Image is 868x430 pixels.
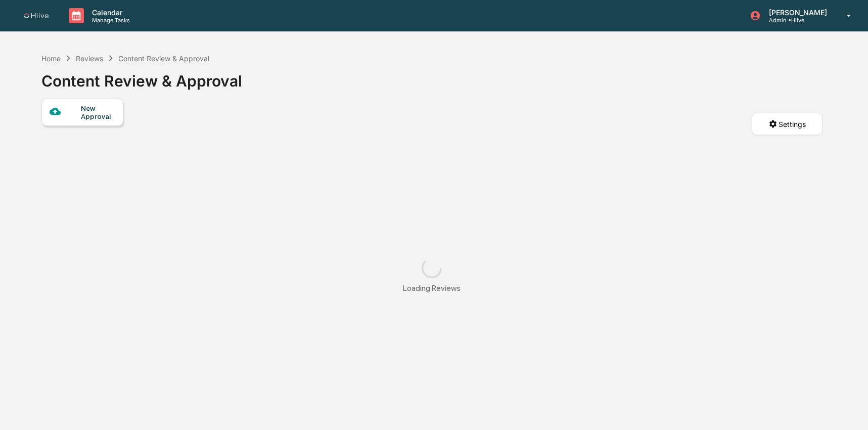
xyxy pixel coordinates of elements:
[41,54,61,63] div: Home
[41,64,242,90] div: Content Review & Approval
[24,13,49,19] img: logo
[84,8,135,17] p: Calendar
[118,54,209,63] div: Content Review & Approval
[752,113,823,135] button: Settings
[761,17,832,24] p: Admin • Hiive
[81,104,115,120] div: New Approval
[761,8,832,17] p: [PERSON_NAME]
[76,54,103,63] div: Reviews
[403,283,461,293] div: Loading Reviews
[84,17,135,24] p: Manage Tasks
